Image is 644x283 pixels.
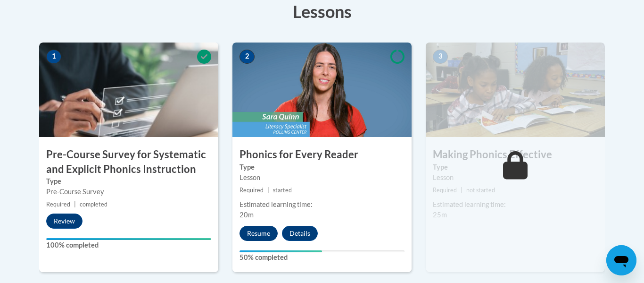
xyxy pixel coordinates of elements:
img: Course Image [232,43,412,137]
label: 50% completed [239,252,405,263]
span: started [273,187,292,194]
button: Resume [239,226,278,241]
label: Type [433,162,598,172]
button: Details [282,226,318,241]
label: 100% completed [46,240,211,250]
h3: Making Phonics Effective [426,147,605,162]
div: Your progress [239,250,322,252]
iframe: Button to launch messaging window [606,245,636,275]
h3: Pre-Course Survey for Systematic and Explicit Phonics Instruction [39,147,218,177]
span: 3 [433,50,448,64]
span: 25m [433,211,447,219]
div: Estimated learning time: [433,199,598,210]
span: | [74,201,76,208]
div: Lesson [239,172,405,183]
span: Required [239,187,264,194]
label: Type [46,176,211,187]
span: | [461,187,462,194]
span: 1 [46,50,61,64]
span: Required [433,187,457,194]
span: 2 [239,50,255,64]
label: Type [239,162,405,172]
span: 20m [239,211,254,219]
h3: Phonics for Every Reader [232,147,412,162]
span: | [267,187,269,194]
div: Lesson [433,172,598,183]
img: Course Image [426,43,605,137]
div: Pre-Course Survey [46,187,211,197]
span: Required [46,201,70,208]
span: not started [466,187,495,194]
button: Review [46,214,83,229]
div: Your progress [46,238,211,240]
div: Estimated learning time: [239,199,405,210]
span: completed [80,201,107,208]
img: Course Image [39,43,218,137]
